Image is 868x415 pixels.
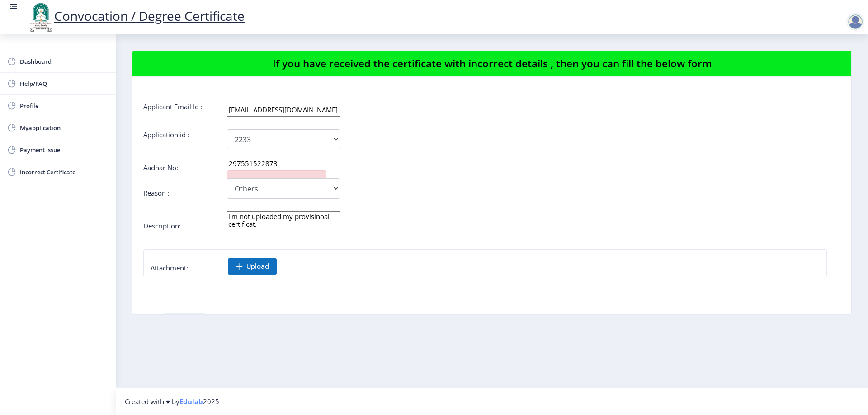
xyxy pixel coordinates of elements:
[143,102,203,111] label: Applicant Email Id :
[20,122,108,133] span: Myapplication
[143,163,178,172] label: Aadhar No:
[143,221,181,230] label: Description:
[20,56,108,67] span: Dashboard
[27,2,54,33] img: logo
[27,7,245,24] a: Convocation / Degree Certificate
[151,263,188,272] label: Attachment:
[179,397,203,406] a: Edulab
[246,262,269,271] span: Upload
[132,51,851,77] nb-card-header: If you have received the certificate with incorrect details , then you can fill the below form
[20,145,108,155] span: Payment issue
[125,397,219,406] span: Created with ♥ by 2025
[20,100,108,111] span: Profile
[20,78,108,89] span: Help/FAQ
[20,167,108,177] span: Incorrect Certificate
[164,313,205,331] button: submit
